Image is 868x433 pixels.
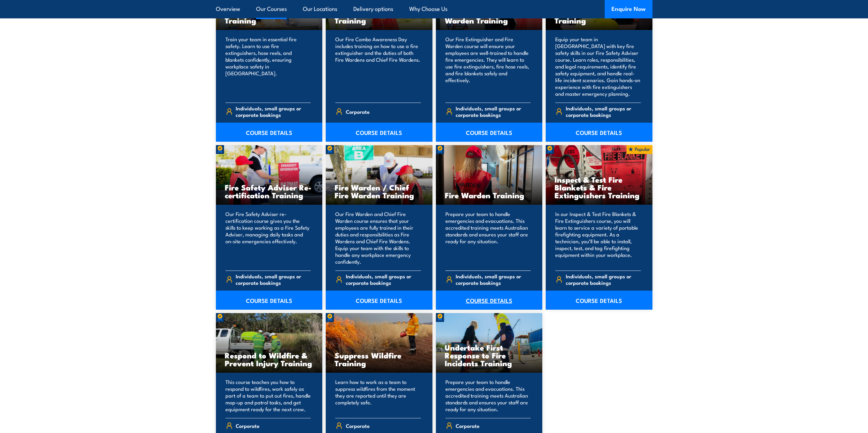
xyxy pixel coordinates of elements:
[225,36,311,97] p: Train your team in essential fire safety. Learn to use fire extinguishers, hose reels, and blanke...
[225,351,314,367] h3: Respond to Wildfire & Prevent Injury Training
[456,273,531,286] span: Individuals, small groups or corporate bookings
[335,351,424,367] h3: Suppress Wildfire Training
[546,123,652,142] a: COURSE DETAILS
[555,211,641,265] p: In our Inspect & Test Fire Blankets & Fire Extinguishers course, you will learn to service a vari...
[225,211,311,265] p: Our Fire Safety Adviser re-certification course gives you the skills to keep working as a Fire Sa...
[445,9,534,24] h3: Fire Extinguisher / Fire Warden Training
[326,123,432,142] a: COURSE DETAILS
[445,343,534,367] h3: Undertake First Response to Fire Incidents Training
[555,36,641,97] p: Equip your team in [GEOGRAPHIC_DATA] with key fire safety skills in our Fire Safety Adviser cours...
[225,9,314,24] h3: Fire Extinguisher Training
[216,291,323,310] a: COURSE DETAILS
[335,36,421,97] p: Our Fire Combo Awareness Day includes training on how to use a fire extinguisher and the duties o...
[236,273,311,286] span: Individuals, small groups or corporate bookings
[445,36,531,97] p: Our Fire Extinguisher and Fire Warden course will ensure your employees are well-trained to handl...
[236,420,260,431] span: Corporate
[436,291,543,310] a: COURSE DETAILS
[445,191,534,199] h3: Fire Warden Training
[436,123,543,142] a: COURSE DETAILS
[346,420,370,431] span: Corporate
[566,105,641,118] span: Individuals, small groups or corporate bookings
[456,420,480,431] span: Corporate
[335,183,424,199] h3: Fire Warden / Chief Fire Warden Training
[456,105,531,118] span: Individuals, small groups or corporate bookings
[445,211,531,265] p: Prepare your team to handle emergencies and evacuations. This accredited training meets Australia...
[445,378,531,413] p: Prepare your team to handle emergencies and evacuations. This accredited training meets Australia...
[216,123,323,142] a: COURSE DETAILS
[555,175,644,199] h3: Inspect & Test Fire Blankets & Fire Extinguishers Training
[225,378,311,413] p: This course teaches you how to respond to wildfires, work safely as part of a team to put out fir...
[326,291,432,310] a: COURSE DETAILS
[346,273,421,286] span: Individuals, small groups or corporate bookings
[566,273,641,286] span: Individuals, small groups or corporate bookings
[335,211,421,265] p: Our Fire Warden and Chief Fire Warden course ensures that your employees are fully trained in the...
[335,378,421,413] p: Learn how to work as a team to suppress wildfires from the moment they are reported until they ar...
[346,106,370,117] span: Corporate
[546,291,652,310] a: COURSE DETAILS
[236,105,311,118] span: Individuals, small groups or corporate bookings
[555,9,644,24] h3: Fire Safety Adviser Training
[225,183,314,199] h3: Fire Safety Adviser Re-certification Training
